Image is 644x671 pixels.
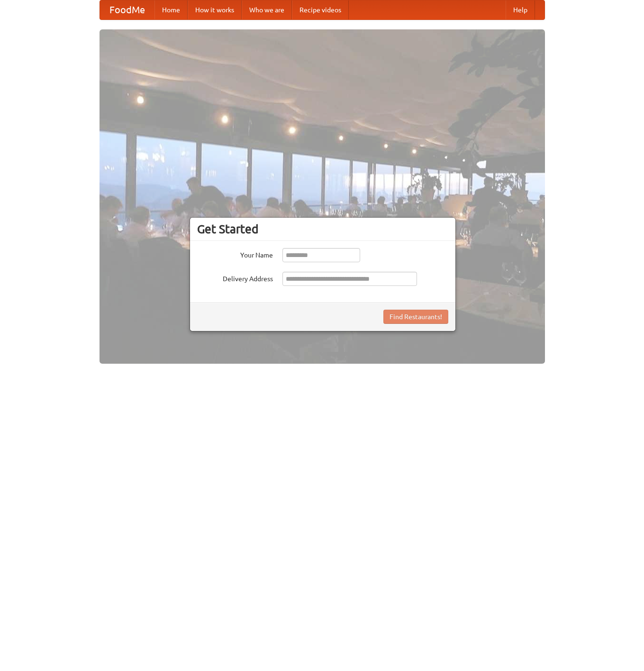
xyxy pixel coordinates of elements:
[197,248,273,260] label: Your Name
[197,272,273,284] label: Delivery Address
[100,0,154,19] a: FoodMe
[383,310,448,324] button: Find Restaurants!
[197,222,448,236] h3: Get Started
[188,0,242,19] a: How it works
[292,0,349,19] a: Recipe videos
[242,0,292,19] a: Who we are
[154,0,188,19] a: Home
[506,0,535,19] a: Help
